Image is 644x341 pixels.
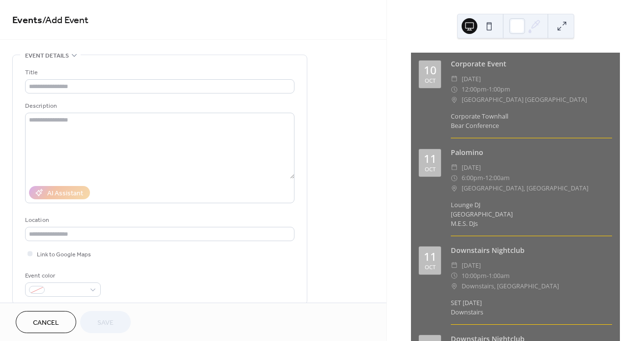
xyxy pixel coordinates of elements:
[451,281,458,291] div: ​
[451,147,612,158] div: Palomino
[25,271,99,281] div: Event color
[424,154,437,165] div: 11
[462,84,487,94] span: 12:00pm
[485,173,510,183] span: 12:00am
[489,271,510,281] span: 1:00am
[483,173,485,183] span: -
[462,260,481,271] span: [DATE]
[25,101,293,111] div: Description
[462,162,481,173] span: [DATE]
[451,260,458,271] div: ​
[425,166,436,172] div: Oct
[451,201,612,229] div: Lounge DJ [GEOGRAPHIC_DATA] M.E.S. DJs
[424,65,437,76] div: 10
[451,245,612,256] div: Downstairs Nightclub
[425,264,436,270] div: Oct
[12,11,42,30] a: Events
[462,183,588,193] span: [GEOGRAPHIC_DATA], [GEOGRAPHIC_DATA]
[451,112,612,131] div: Corporate Townhall Bear Conference
[462,173,483,183] span: 6:00pm
[37,249,91,260] span: Link to Google Maps
[33,318,59,328] span: Cancel
[462,271,487,281] span: 10:00pm
[451,162,458,173] div: ​
[425,78,436,83] div: Oct
[489,84,510,94] span: 1:00pm
[462,281,559,291] span: Downstairs, [GEOGRAPHIC_DATA]
[487,84,489,94] span: -
[424,251,437,263] div: 11
[16,311,76,333] button: Cancel
[451,74,458,84] div: ​
[451,299,612,317] div: SET [DATE] Downstairs
[42,11,88,30] span: / Add Event
[487,271,489,281] span: -
[451,183,458,193] div: ​
[25,51,69,61] span: Event details
[451,59,612,69] div: Corporate Event
[451,84,458,94] div: ​
[451,173,458,183] div: ​
[451,94,458,105] div: ​
[25,215,293,225] div: Location
[462,74,481,84] span: [DATE]
[25,67,293,78] div: Title
[462,94,587,105] span: [GEOGRAPHIC_DATA] [GEOGRAPHIC_DATA]
[451,271,458,281] div: ​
